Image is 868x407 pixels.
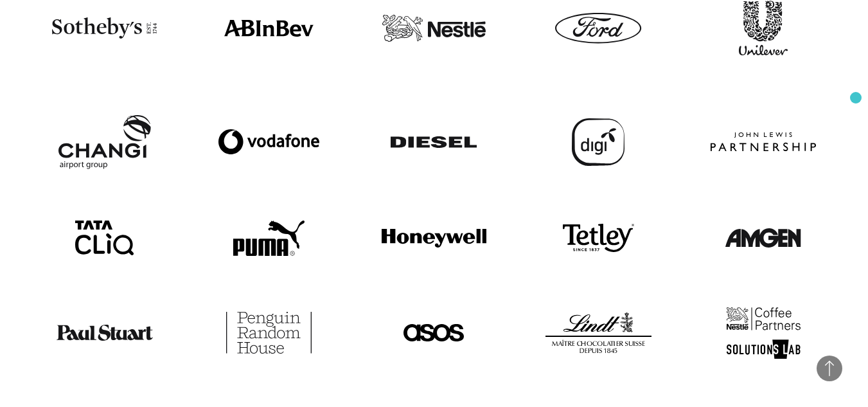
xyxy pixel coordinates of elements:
img: Tetley [563,224,634,252]
img: Tata Cliq [75,221,134,255]
img: Nestle [382,15,486,42]
img: Sotheyby's [52,17,157,39]
button: Back to Top [817,356,842,381]
img: John Lewis [711,132,816,151]
img: Penguin Random House [226,312,312,354]
img: Lindt [545,312,651,353]
img: PaulStuart [57,325,153,341]
img: Changi [58,115,151,169]
img: Starbucks [727,307,801,359]
img: Amgen [725,228,801,248]
img: Digi [572,118,624,166]
img: Asos [403,324,464,341]
img: Unilever [739,1,788,55]
img: Puma [233,221,305,256]
img: AbInBev [224,20,314,37]
img: Ford [555,13,642,44]
img: Honeywell [382,229,486,248]
img: Diesel [391,136,477,148]
img: Vodafone [218,129,319,154]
